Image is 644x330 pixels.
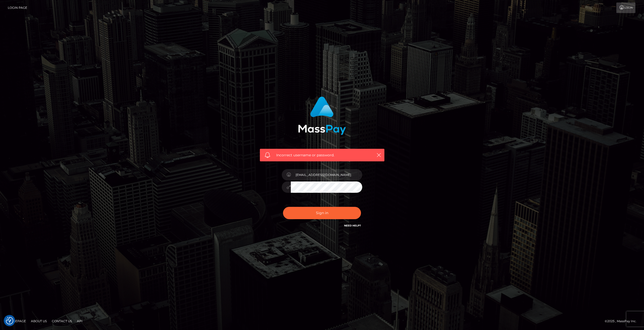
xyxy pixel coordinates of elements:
a: Homepage [6,317,28,325]
img: Revisit consent button [6,317,13,324]
a: About Us [29,317,49,325]
a: API [75,317,85,325]
div: © 2025 , MassPay Inc. [605,318,640,324]
a: Need Help? [344,224,361,227]
a: Login [616,3,635,13]
span: Incorrect username or password. [276,153,368,158]
button: Sign in [283,207,361,219]
input: Username... [291,169,362,180]
img: MassPay Login [298,97,346,135]
button: Consent Preferences [6,317,13,324]
a: Contact Us [50,317,74,325]
a: Login Page [8,3,27,13]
